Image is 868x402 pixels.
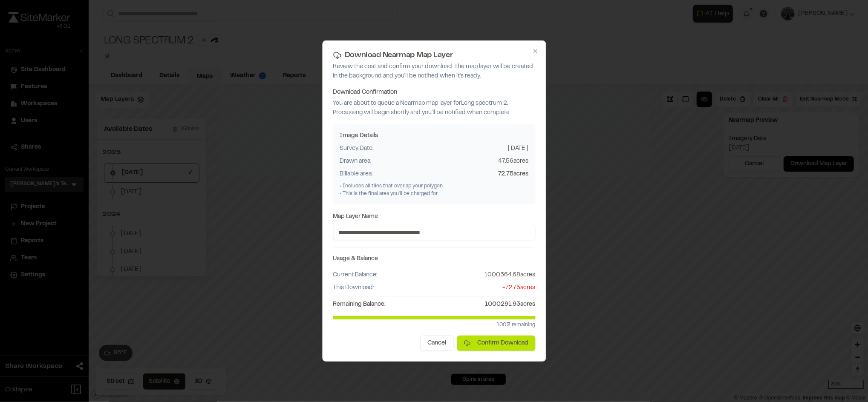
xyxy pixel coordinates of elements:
span: - 72.75 acres [502,283,535,293]
label: Map Layer Name [333,214,378,219]
span: 1000291.93 acres [485,300,535,309]
span: Drawn area: [340,157,371,166]
div: • Includes all tiles that overlap your polygon [340,182,528,190]
button: Cancel [420,336,453,351]
h5: Usage & Balance [333,254,535,264]
p: 100 % remaining [333,321,535,329]
p: Review the cost and confirm your download. The map layer will be created in the background and yo... [333,62,535,81]
span: Remaining Balance: [333,300,386,309]
span: Survey Date: [340,144,373,153]
span: 1000364.68 acres [484,270,535,280]
h2: Download Nearmap Map Layer [333,51,535,60]
span: 47.56 acres [498,157,528,166]
span: This Download: [333,283,374,293]
div: • This is the final area you'll be charged for [340,190,528,198]
span: Current Balance: [333,270,377,280]
h5: Image Details [340,131,528,141]
h4: Download Confirmation [333,88,535,97]
button: Confirm Download [457,336,535,351]
span: 72.75 acres [498,169,528,179]
span: Billable area: [340,169,372,179]
p: You are about to queue a Nearmap map layer for Long spectrum 2 . Processing will begin shortly an... [333,99,535,118]
span: [DATE] [508,144,528,153]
